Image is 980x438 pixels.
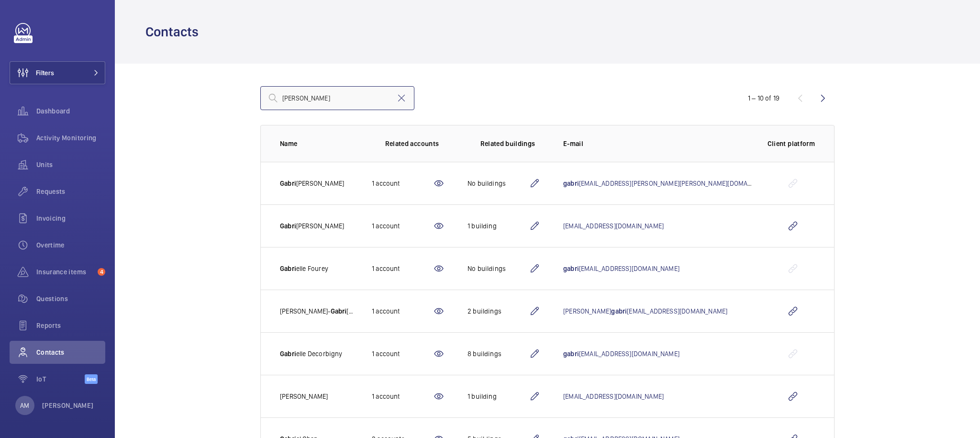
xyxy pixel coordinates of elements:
a: gabri[EMAIL_ADDRESS][DOMAIN_NAME] [563,265,679,272]
div: No buildings [468,264,529,273]
div: 8 buildings [468,349,529,359]
p: Name [280,139,356,148]
span: Reports [36,321,105,330]
div: 1 account [372,306,433,316]
span: Beta [85,374,98,384]
p: Client platform [768,139,815,148]
p: [PERSON_NAME] [280,392,328,401]
h1: Contacts [145,23,204,41]
a: gabri[EMAIL_ADDRESS][PERSON_NAME][PERSON_NAME][DOMAIN_NAME] [563,180,776,187]
p: Related buildings [480,139,535,148]
p: [PERSON_NAME] [280,179,344,188]
span: Overtime [36,240,105,250]
span: Gabri [280,265,296,272]
p: elle Decorbigny [280,349,343,359]
div: 1 account [372,349,433,359]
span: Gabri [280,180,296,187]
span: Gabri [331,307,347,315]
span: gabri [563,265,579,272]
a: [PERSON_NAME]gabri[EMAIL_ADDRESS][DOMAIN_NAME] [563,307,727,315]
span: gabri [563,180,579,187]
div: 1 – 10 of 19 [748,93,780,103]
div: 1 account [372,392,433,401]
div: 2 buildings [468,306,529,316]
div: 1 building [468,221,529,231]
span: Invoicing [36,213,105,223]
div: 1 account [372,264,433,273]
span: 4 [98,268,105,276]
button: Filters [10,61,105,84]
a: gabri[EMAIL_ADDRESS][DOMAIN_NAME] [563,350,679,358]
span: Requests [36,187,105,196]
span: IoT [36,374,85,384]
a: [EMAIL_ADDRESS][DOMAIN_NAME] [563,393,664,400]
p: Related accounts [385,139,439,148]
span: Gabri [280,350,296,358]
span: gabri [563,350,579,358]
span: Units [36,160,105,169]
div: 1 account [372,179,433,188]
p: [PERSON_NAME]- [PERSON_NAME] [280,306,356,316]
p: [PERSON_NAME] [42,401,94,410]
input: Search by lastname, firstname, mail or client [260,86,414,110]
p: AM [20,401,29,410]
p: elle Fourey [280,264,328,273]
span: Questions [36,294,105,303]
span: Activity Monitoring [36,133,105,143]
a: [EMAIL_ADDRESS][DOMAIN_NAME] [563,222,664,230]
div: 1 building [468,392,529,401]
div: No buildings [468,179,529,188]
p: E-mail [563,139,752,148]
span: Insurance items [36,267,94,277]
span: Filters [36,68,54,78]
span: Contacts [36,348,105,357]
p: [PERSON_NAME] [280,221,344,231]
span: Gabri [280,222,296,230]
span: gabri [611,307,627,315]
div: 1 account [372,221,433,231]
span: Dashboard [36,106,105,116]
